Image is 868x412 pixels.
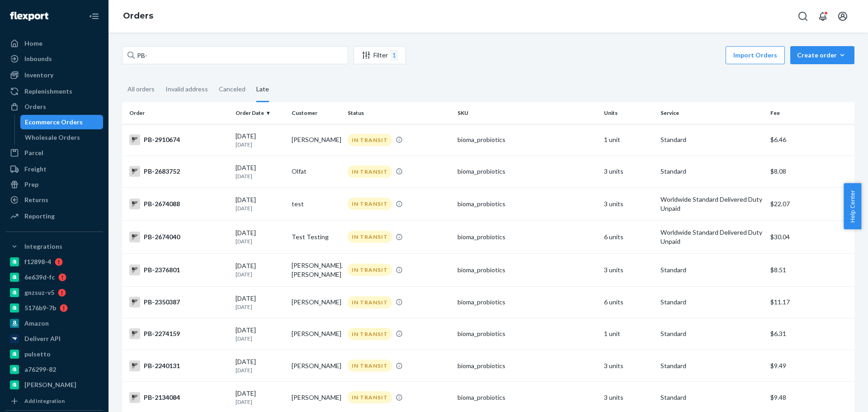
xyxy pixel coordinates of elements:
[20,115,104,129] a: Ecommerce Orders
[767,318,854,350] td: $6.31
[24,380,76,389] div: [PERSON_NAME]
[5,378,103,392] a: [PERSON_NAME]
[24,319,49,328] div: Amazon
[20,130,104,145] a: Wholesale Orders
[288,318,344,350] td: [PERSON_NAME]
[24,71,53,80] div: Inventory
[236,303,284,311] p: [DATE]
[354,50,406,61] div: Filter
[236,366,284,374] p: [DATE]
[767,187,854,220] td: $22.07
[129,392,228,403] div: PB-2134084
[236,237,284,245] p: [DATE]
[288,286,344,318] td: [PERSON_NAME]
[348,264,392,276] div: IN TRANSIT
[458,298,597,307] div: bioma_probiotics
[5,285,103,300] a: gnzsuz-v5
[24,102,46,111] div: Orders
[288,187,344,220] td: test
[458,232,597,242] div: bioma_probiotics
[660,298,763,307] p: Standard
[767,253,854,286] td: $8.51
[5,239,103,254] button: Integrations
[767,350,854,382] td: $9.49
[5,177,103,192] a: Prep
[767,124,854,156] td: $6.46
[5,209,103,223] a: Reporting
[348,166,392,178] div: IN TRANSIT
[5,68,103,82] a: Inventory
[236,357,284,374] div: [DATE]
[123,11,153,21] a: Orders
[660,361,763,370] p: Standard
[600,102,656,124] th: Units
[458,393,597,402] div: bioma_probiotics
[127,77,155,101] div: All orders
[348,296,392,308] div: IN TRANSIT
[5,396,103,407] a: Add Integration
[129,232,228,242] div: PB-2674040
[348,134,392,146] div: IN TRANSIT
[129,199,228,209] div: PB-2674088
[600,286,656,318] td: 6 units
[24,242,62,251] div: Integrations
[600,318,656,350] td: 1 unit
[24,54,52,63] div: Inbounds
[236,294,284,311] div: [DATE]
[600,187,656,220] td: 3 units
[129,265,228,275] div: PB-2376801
[5,331,103,346] a: Deliverr API
[5,301,103,315] a: 5176b9-7b
[10,12,48,21] img: Flexport logo
[236,172,284,180] p: [DATE]
[726,46,785,64] button: Import Orders
[790,46,854,64] button: Create order
[5,99,103,114] a: Orders
[24,39,42,48] div: Home
[458,361,597,370] div: bioma_probiotics
[5,270,103,284] a: 6e639d-fc
[24,257,51,266] div: f12898-4
[288,220,344,253] td: Test Testing
[236,228,284,245] div: [DATE]
[236,141,284,148] p: [DATE]
[292,109,340,117] div: Customer
[25,133,80,142] div: Wholesale Orders
[660,167,763,176] p: Standard
[454,102,600,124] th: SKU
[232,102,288,124] th: Order Date
[85,7,103,25] button: Close Navigation
[24,165,47,174] div: Freight
[236,398,284,406] p: [DATE]
[5,347,103,361] a: pulsetto
[348,231,392,243] div: IN TRANSIT
[25,118,83,127] div: Ecommerce Orders
[288,156,344,187] td: Olfat
[24,334,61,343] div: Deliverr API
[660,265,763,275] p: Standard
[236,204,284,212] p: [DATE]
[458,167,597,176] div: bioma_probiotics
[5,84,103,99] a: Replenishments
[288,124,344,156] td: [PERSON_NAME]
[24,397,65,405] div: Add Integration
[5,162,103,176] a: Freight
[767,220,854,253] td: $30.04
[660,228,763,246] p: Worldwide Standard Delivered Duty Unpaid
[5,146,103,160] a: Parcel
[129,297,228,308] div: PB-2350387
[5,36,103,51] a: Home
[348,198,392,210] div: IN TRANSIT
[236,163,284,180] div: [DATE]
[458,329,597,338] div: bioma_probiotics
[5,316,103,331] a: Amazon
[24,365,56,374] div: a76299-82
[24,273,55,282] div: 6e639d-fc
[844,183,861,229] button: Help Center
[600,220,656,253] td: 6 units
[767,286,854,318] td: $11.17
[344,102,454,124] th: Status
[458,265,597,275] div: bioma_probiotics
[660,329,763,338] p: Standard
[116,3,160,29] ol: breadcrumbs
